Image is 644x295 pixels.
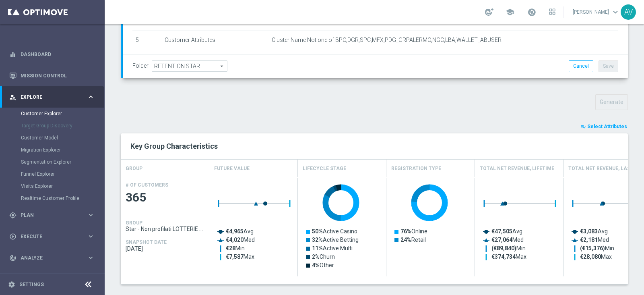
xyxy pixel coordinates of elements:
[21,234,87,239] span: Execute
[599,60,618,72] button: Save
[21,192,104,204] div: Realtime Customer Profile
[126,162,142,176] h4: GROUP
[21,110,84,117] a: Customer Explorer
[126,245,204,252] span: 2025-10-12
[312,253,335,260] text: Churn
[580,228,598,235] tspan: €3,083
[580,253,601,260] tspan: €28,080
[312,237,323,243] tspan: 32%
[21,156,104,168] div: Segmentation Explorer
[303,162,346,176] h4: Lifecycle Stage
[580,245,605,252] tspan: (€15,376)
[312,262,334,268] text: Other
[491,237,524,243] text: Med
[226,237,255,243] text: Med
[126,239,167,245] h4: SNAPSHOT DATE
[480,162,554,176] h4: Total Net Revenue, Lifetime
[9,254,17,262] i: track_changes
[9,94,95,100] button: person_search Explore keyboard_arrow_right
[400,228,411,235] tspan: 76%
[21,183,84,189] a: Visits Explorer
[9,51,17,58] i: equalizer
[491,237,513,243] tspan: €27,064
[312,262,320,268] tspan: 4%
[491,245,516,252] tspan: (€89,840)
[21,168,104,180] div: Funnel Explorer
[580,124,586,129] i: playlist_add_check
[491,228,522,235] text: Avg
[569,60,593,72] button: Cancel
[226,253,244,260] tspan: €7,587
[21,95,87,100] span: Explore
[87,233,95,240] i: keyboard_arrow_right
[491,253,516,260] tspan: €374,734
[9,44,95,65] div: Dashboard
[19,282,44,287] a: Settings
[491,245,526,252] text: Min
[21,213,87,218] span: Plan
[226,245,235,251] tspan: €28
[391,162,441,176] h4: Registration Type
[214,162,250,176] h4: Future Value
[126,226,204,232] span: Star - Non profilati LOTTERIE PROMO MS1 1M (3m)
[9,73,95,79] div: Mission Control
[400,237,426,243] text: Retail
[9,254,87,262] div: Analyze
[9,51,95,58] button: equalizer Dashboard
[21,135,84,141] a: Customer Model
[21,147,84,153] a: Migration Explorer
[9,255,95,261] button: track_changes Analyze keyboard_arrow_right
[9,233,95,240] button: play_circle_outline Execute keyboard_arrow_right
[161,31,268,51] td: Customer Attributes
[572,6,621,18] a: [PERSON_NAME]keyboard_arrow_down
[226,228,254,235] text: Avg
[132,62,149,69] label: Folder
[400,237,411,243] tspan: 24%
[21,44,95,65] a: Dashboard
[9,233,87,240] div: Execute
[9,65,95,86] div: Mission Control
[9,212,95,218] button: gps_fixed Plan keyboard_arrow_right
[580,245,614,252] text: Min
[87,93,95,101] i: keyboard_arrow_right
[21,159,84,165] a: Segmentation Explorer
[611,8,620,17] span: keyboard_arrow_down
[126,220,142,226] h4: GROUP
[580,237,609,243] text: Med
[226,228,244,235] tspan: €4,965
[9,93,17,101] i: person_search
[8,281,15,288] i: settings
[595,94,628,110] button: Generate
[132,31,161,51] td: 5
[161,51,268,71] td: Customer Attributes
[121,178,209,276] div: Press SPACE to select this row.
[21,144,104,156] div: Migration Explorer
[21,180,104,192] div: Visits Explorer
[21,132,104,144] div: Customer Model
[132,51,161,71] td: 6
[126,182,168,188] h4: # OF CUSTOMERS
[21,120,104,132] div: Target Group Discovery
[87,211,95,219] i: keyboard_arrow_right
[21,195,84,202] a: Realtime Customer Profile
[580,228,608,235] text: Avg
[9,212,87,219] div: Plan
[126,190,204,206] span: 365
[491,228,512,235] tspan: €47,505
[87,254,95,262] i: keyboard_arrow_right
[312,228,323,235] tspan: 50%
[580,122,628,131] button: playlist_add_check Select Attributes
[130,141,618,151] h2: Key Group Characteristics
[491,253,526,260] text: Max
[9,212,17,219] i: gps_fixed
[226,237,244,243] tspan: €4,020
[312,245,353,251] text: Active Multi
[226,253,254,260] text: Max
[9,233,17,240] i: play_circle_outline
[21,256,87,260] span: Analyze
